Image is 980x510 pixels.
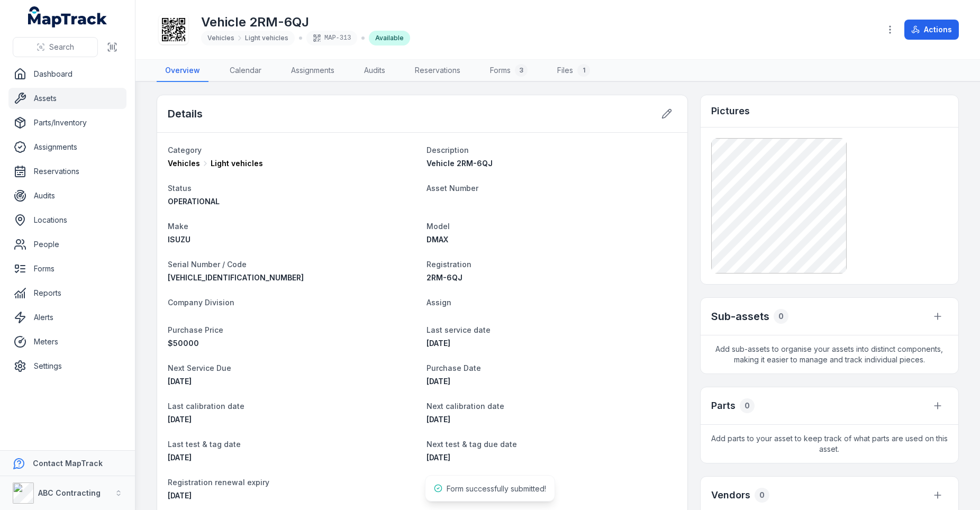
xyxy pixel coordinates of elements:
span: [DATE] [168,415,192,424]
span: Form successfully submitted! [447,484,546,493]
div: 0 [774,309,788,324]
span: Status [168,184,192,193]
a: People [8,234,126,255]
span: Last test & tag date [168,440,241,449]
span: [DATE] [427,339,450,348]
span: Vehicles [168,158,200,169]
a: Dashboard [8,63,126,85]
span: [DATE] [427,377,450,386]
button: Search [13,37,98,57]
span: Light vehicles [211,158,263,169]
a: Audits [8,185,126,206]
strong: Contact MapTrack [33,459,103,468]
time: 26/12/2025, 8:00:00 am [427,453,450,462]
div: 0 [740,398,755,413]
span: Company Division [168,298,234,307]
div: 1 [577,64,590,77]
a: Settings [8,356,126,377]
h2: Details [168,106,203,121]
span: Description [427,145,469,154]
a: Reservations [406,60,469,82]
span: Registration [427,260,471,269]
span: Next calibration date [427,402,504,411]
a: Assignments [283,60,343,82]
span: Search [49,42,74,52]
span: Add sub-assets to organise your assets into distinct components, making it easier to manage and t... [701,335,958,374]
span: Vehicles [207,34,234,42]
span: [DATE] [427,415,450,424]
span: Category [168,145,202,154]
span: Next Service Due [168,363,231,372]
a: Locations [8,210,126,231]
a: Overview [157,60,208,82]
h1: Vehicle 2RM-6QJ [201,14,410,31]
span: OPERATIONAL [168,197,220,206]
a: Alerts [8,307,126,328]
span: [VEHICLE_IDENTIFICATION_NUMBER] [168,273,304,282]
span: Serial Number / Code [168,260,247,269]
a: Meters [8,331,126,352]
span: [DATE] [168,453,192,462]
a: Assignments [8,136,126,158]
div: 3 [515,64,528,77]
span: Vehicle 2RM-6QJ [427,159,493,168]
div: Available [369,31,410,45]
span: Last service date [427,325,491,334]
span: Add parts to your asset to keep track of what parts are used on this asset. [701,425,958,463]
time: 26/12/2025, 8:00:00 am [427,415,450,424]
span: [DATE] [168,491,192,500]
a: Reports [8,283,126,304]
div: 0 [755,488,769,503]
a: Forms3 [482,60,536,82]
h3: Vendors [711,488,750,503]
span: ISUZU [168,235,190,244]
button: Actions [904,20,959,40]
span: Purchase Price [168,325,223,334]
span: DMAX [427,235,448,244]
a: Assets [8,88,126,109]
span: Make [168,222,188,231]
h3: Parts [711,398,736,413]
h3: Pictures [711,104,750,119]
a: Calendar [221,60,270,82]
span: Last calibration date [168,402,244,411]
time: 28/06/2025, 8:00:00 am [168,415,192,424]
a: Reservations [8,161,126,182]
span: 50000 AUD [168,339,199,348]
time: 28/06/2025, 8:00:00 am [168,453,192,462]
span: Registration renewal expiry [168,478,269,487]
time: 03/06/2026, 8:00:00 am [168,491,192,500]
a: Parts/Inventory [8,112,126,133]
span: Light vehicles [245,34,288,42]
a: Audits [356,60,394,82]
span: Purchase Date [427,363,481,372]
div: MAP-313 [306,31,357,45]
h2: Sub-assets [711,309,769,324]
time: 28/05/2025, 8:00:00 am [427,339,450,348]
span: 2RM-6QJ [427,273,462,282]
a: Files1 [549,60,598,82]
span: [DATE] [427,453,450,462]
a: MapTrack [28,6,107,28]
span: [DATE] [168,377,192,386]
time: 28/05/2026, 8:00:00 am [168,377,192,386]
span: Assign [427,298,451,307]
span: Asset Number [427,184,478,193]
span: Model [427,222,450,231]
strong: ABC Contracting [38,488,101,497]
time: 06/02/2025, 8:00:00 am [427,377,450,386]
span: Next test & tag due date [427,440,517,449]
a: Forms [8,258,126,279]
